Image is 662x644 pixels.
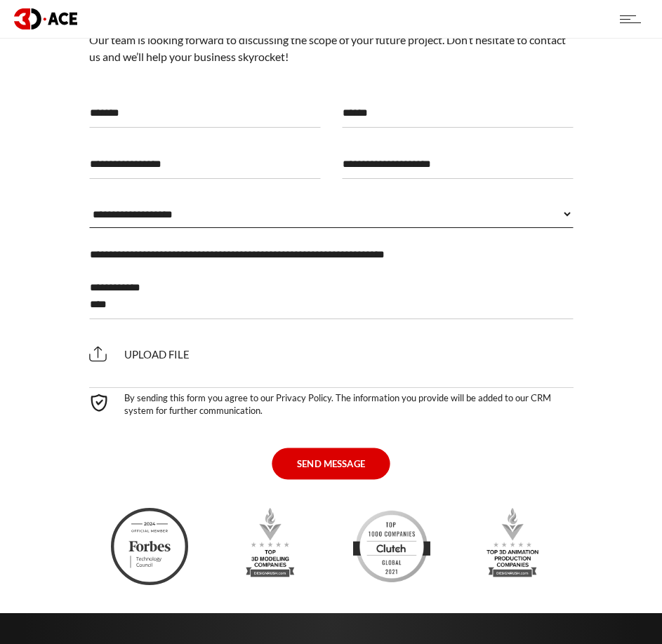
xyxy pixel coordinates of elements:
[474,508,551,585] img: Top 3d animation production companies designrush 2023
[89,32,574,66] p: Our team is looking forward to discussing the scope of your future project. Don’t hesitate to con...
[89,348,190,361] span: Upload file
[89,387,574,417] div: By sending this form you agree to our Privacy Policy. The information you provide will be added t...
[111,508,188,585] img: Ftc badge 3d ace 2024
[353,508,430,585] img: Clutch top developers
[14,8,77,29] img: logo dark
[232,508,309,585] img: Top 3d modeling companies designrush award 2023
[272,448,390,480] button: SEND MESSAGE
